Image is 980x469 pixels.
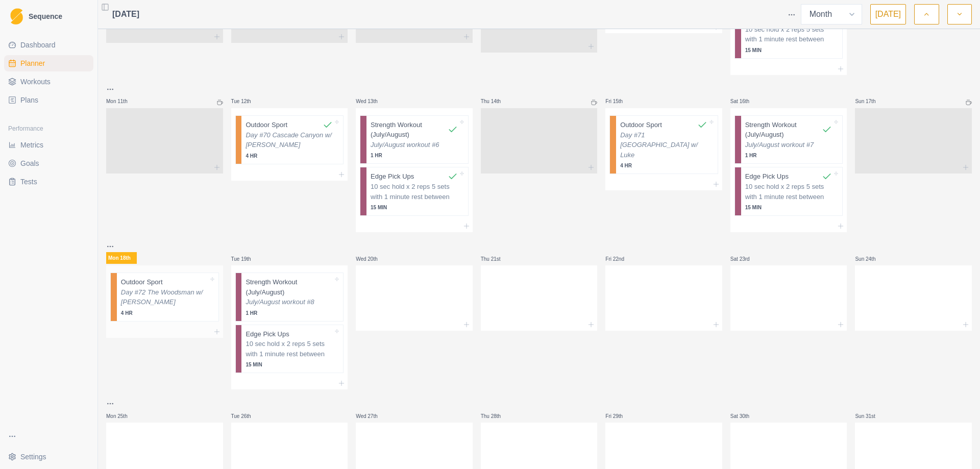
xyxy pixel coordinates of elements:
[20,158,39,168] span: Goals
[4,37,93,53] a: Dashboard
[106,252,137,264] p: Mon 18th
[4,155,93,171] a: Goals
[734,10,843,59] div: Edge Pick Ups10 sec hold x 2 reps 5 sets with 1 minute rest between15 MIN
[4,174,93,190] a: Tests
[855,412,886,420] p: Sun 31st
[29,13,62,20] span: Sequence
[246,329,289,339] p: Edge Pick Ups
[110,273,219,322] div: Outdoor SportDay #72 The Woodsman w/ [PERSON_NAME]4 HR
[371,182,458,202] p: 10 sec hold x 2 reps 5 sets with 1 minute rest between
[745,152,832,159] p: 1 HR
[605,97,636,105] p: Fri 15th
[360,167,469,216] div: Edge Pick Ups10 sec hold x 2 reps 5 sets with 1 minute rest between15 MIN
[246,339,333,359] p: 10 sec hold x 2 reps 5 sets with 1 minute rest between
[745,46,832,54] p: 15 MIN
[620,162,707,169] p: 4 HR
[620,120,662,130] p: Outdoor Sport
[121,287,208,307] p: Day #72 The Woodsman w/ [PERSON_NAME]
[106,97,137,105] p: Mon 11th
[4,55,93,71] a: Planner
[620,130,707,160] p: Day #71 [GEOGRAPHIC_DATA] w/ Luke
[112,8,139,20] span: [DATE]
[231,255,262,263] p: Tue 19th
[745,140,832,150] p: July/August workout #7
[360,115,469,164] div: Strength Workout (July/August)July/August workout #61 HR
[734,115,843,164] div: Strength Workout (July/August)July/August workout #71 HR
[231,412,262,420] p: Tue 26th
[605,412,636,420] p: Fri 29th
[246,297,333,307] p: July/August workout #8
[20,40,56,50] span: Dashboard
[371,120,448,140] p: Strength Workout (July/August)
[730,97,761,105] p: Sat 16th
[730,412,761,420] p: Sat 30th
[246,152,333,160] p: 4 HR
[356,97,386,105] p: Wed 13th
[10,8,23,25] img: Logo
[605,255,636,263] p: Fri 22nd
[20,177,37,187] span: Tests
[745,24,832,44] p: 10 sec hold x 2 reps 5 sets with 1 minute rest between
[246,361,333,368] p: 15 MIN
[246,277,333,297] p: Strength Workout (July/August)
[730,255,761,263] p: Sat 23rd
[745,120,822,140] p: Strength Workout (July/August)
[745,204,832,211] p: 15 MIN
[855,255,886,263] p: Sun 24th
[4,92,93,108] a: Plans
[4,73,93,90] a: Workouts
[235,115,344,164] div: Outdoor SportDay #70 Cascade Canyon w/ [PERSON_NAME]4 HR
[609,115,718,175] div: Outdoor SportDay #71 [GEOGRAPHIC_DATA] w/ Luke4 HR
[246,120,287,130] p: Outdoor Sport
[4,120,93,137] div: Performance
[4,449,93,465] button: Settings
[371,204,458,211] p: 15 MIN
[20,58,45,68] span: Planner
[481,412,511,420] p: Thu 28th
[356,255,386,263] p: Wed 20th
[106,412,137,420] p: Mon 25th
[745,182,832,202] p: 10 sec hold x 2 reps 5 sets with 1 minute rest between
[4,4,93,29] a: LogoSequence
[870,4,906,24] button: [DATE]
[745,171,789,182] p: Edge Pick Ups
[235,325,344,374] div: Edge Pick Ups10 sec hold x 2 reps 5 sets with 1 minute rest between15 MIN
[356,412,386,420] p: Wed 27th
[734,167,843,216] div: Edge Pick Ups10 sec hold x 2 reps 5 sets with 1 minute rest between15 MIN
[20,140,43,150] span: Metrics
[481,255,511,263] p: Thu 21st
[371,152,458,159] p: 1 HR
[246,309,333,317] p: 1 HR
[246,130,333,150] p: Day #70 Cascade Canyon w/ [PERSON_NAME]
[371,171,414,182] p: Edge Pick Ups
[121,309,208,317] p: 4 HR
[20,77,51,87] span: Workouts
[371,140,458,150] p: July/August workout #6
[855,97,886,105] p: Sun 17th
[20,95,38,105] span: Plans
[121,277,163,287] p: Outdoor Sport
[231,97,262,105] p: Tue 12th
[4,137,93,153] a: Metrics
[235,273,344,322] div: Strength Workout (July/August)July/August workout #81 HR
[481,97,511,105] p: Thu 14th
